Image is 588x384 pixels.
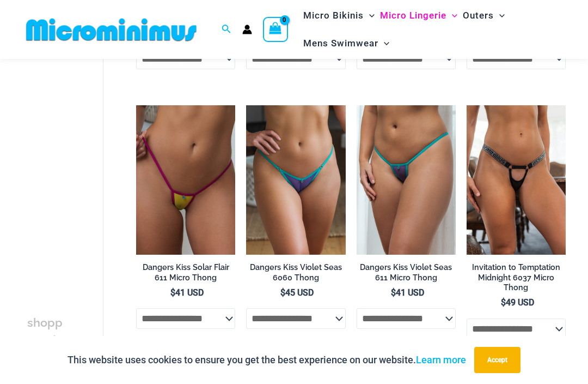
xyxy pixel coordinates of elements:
span: Menu Toggle [364,2,375,29]
a: Dangers Kiss Solar Flair 611 Micro Thong [136,262,235,287]
span: $ [391,287,396,298]
iframe: TrustedSite Certified [27,61,125,279]
span: $ [501,297,506,308]
span: Outers [463,2,494,29]
span: Menu Toggle [494,2,505,29]
a: Account icon link [242,25,252,34]
h2: Dangers Kiss Violet Seas 6060 Thong [246,262,345,283]
h2: Dangers Kiss Violet Seas 611 Micro Thong [357,262,456,283]
span: shopping [27,316,63,349]
img: Dangers Kiss Violet Seas 6060 Thong 01 [246,105,345,254]
bdi: 45 USD [280,287,314,298]
a: Learn more [416,354,466,365]
bdi: 49 USD [501,297,534,308]
a: Dangers Kiss Violet Seas 6060 Thong 01Dangers Kiss Violet Seas 6060 Thong 02Dangers Kiss Violet S... [246,105,345,254]
span: Menu Toggle [446,2,457,29]
span: $ [280,287,285,298]
a: View Shopping Cart, empty [263,17,288,42]
a: Micro BikinisMenu ToggleMenu Toggle [301,2,377,29]
img: Invitation to Temptation Midnight Thong 1954 01 [467,105,566,254]
a: OutersMenu ToggleMenu Toggle [460,2,507,29]
a: Dangers Kiss Violet Seas 611 Micro 01Dangers Kiss Violet Seas 1060 Bra 611 Micro 05Dangers Kiss V... [357,105,456,254]
a: Invitation to Temptation Midnight 6037 Micro Thong [467,262,566,297]
a: Mens SwimwearMenu ToggleMenu Toggle [301,29,392,57]
img: MM SHOP LOGO FLAT [22,17,201,42]
span: Menu Toggle [378,29,389,57]
bdi: 41 USD [170,287,204,298]
img: Dangers Kiss Violet Seas 611 Micro 01 [357,105,456,254]
span: Mens Swimwear [303,29,378,57]
a: Micro LingerieMenu ToggleMenu Toggle [377,2,460,29]
img: Dangers Kiss Solar Flair 611 Micro 01 [136,105,235,254]
a: Invitation to Temptation Midnight Thong 1954 01Invitation to Temptation Midnight Thong 1954 02Inv... [467,105,566,254]
a: Search icon link [222,23,231,37]
a: Dangers Kiss Solar Flair 611 Micro 01Dangers Kiss Solar Flair 611 Micro 02Dangers Kiss Solar Flai... [136,105,235,254]
bdi: 41 USD [391,287,424,298]
a: Dangers Kiss Violet Seas 611 Micro Thong [357,262,456,287]
button: Accept [474,347,520,373]
p: This website uses cookies to ensure you get the best experience on our website. [68,352,466,368]
span: Micro Lingerie [380,2,446,29]
span: Micro Bikinis [303,2,364,29]
a: Dangers Kiss Violet Seas 6060 Thong [246,262,345,287]
span: $ [170,287,175,298]
h2: Dangers Kiss Solar Flair 611 Micro Thong [136,262,235,283]
h2: Invitation to Temptation Midnight 6037 Micro Thong [467,262,566,293]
